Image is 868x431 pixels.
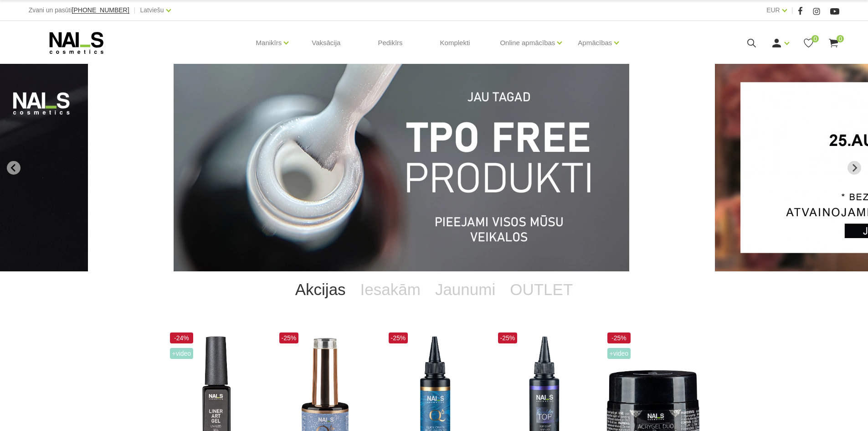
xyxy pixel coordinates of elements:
[134,5,136,16] span: |
[433,21,478,65] a: Komplekti
[503,271,580,308] a: OUTLET
[803,37,814,49] a: 0
[498,332,518,343] span: -25%
[170,332,194,343] span: -24%
[174,64,694,271] li: 1 of 13
[607,348,631,359] span: +Video
[29,5,129,16] div: Zvani un pasūti
[500,25,555,61] a: Online apmācības
[279,332,299,343] span: -25%
[837,35,844,42] span: 0
[304,21,348,65] a: Vaksācija
[791,5,793,16] span: |
[578,25,612,61] a: Apmācības
[370,21,410,65] a: Pedikīrs
[7,161,21,175] button: Go to last slide
[72,7,129,14] a: [PHONE_NUMBER]
[256,25,282,61] a: Manikīrs
[353,271,428,308] a: Iesakām
[607,332,631,343] span: -25%
[140,5,164,16] a: Latviešu
[389,332,408,343] span: -25%
[428,271,503,308] a: Jaunumi
[72,6,129,14] span: [PHONE_NUMBER]
[766,5,780,16] a: EUR
[828,37,839,49] a: 0
[812,35,819,42] span: 0
[847,161,861,175] button: Next slide
[288,271,353,308] a: Akcijas
[170,348,194,359] span: +Video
